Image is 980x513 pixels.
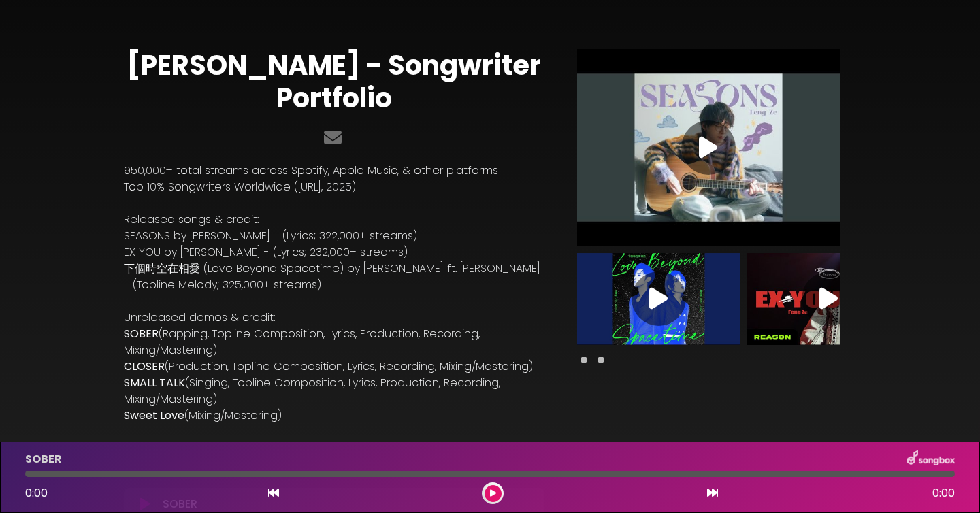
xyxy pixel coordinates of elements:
[907,450,955,468] img: songbox-logo-white.png
[124,49,544,114] h1: [PERSON_NAME] - Songwriter Portfolio
[124,261,544,293] p: 下個時空在相愛 (Love Beyond Spacetime) by [PERSON_NAME] ft. [PERSON_NAME] - (Topline Melody; 325,000+ st...
[124,359,165,374] strong: CLOSER
[25,485,48,501] span: 0:00
[124,244,544,261] p: EX YOU by [PERSON_NAME] - (Lyrics; 232,000+ streams)
[124,326,544,359] p: (Rapping, Topline Composition, Lyrics, Production, Recording, Mixing/Mastering)
[932,485,955,501] span: 0:00
[25,451,62,467] p: SOBER
[124,163,544,179] p: 950,000+ total streams across Spotify, Apple Music, & other platforms
[124,359,544,375] p: (Production, Topline Composition, Lyrics, Recording, Mixing/Mastering)
[747,253,911,345] img: Video Thumbnail
[577,49,840,246] img: Video Thumbnail
[124,375,544,408] p: (Singing, Topline Composition, Lyrics, Production, Recording, Mixing/Mastering)
[124,375,185,391] strong: SMALL TALK
[124,310,544,326] p: Unreleased demos & credit:
[124,408,544,424] p: (Mixing/Mastering)
[124,326,159,342] strong: SOBER
[124,179,544,195] p: Top 10% Songwriters Worldwide ([URL], 2025)
[124,408,184,423] strong: Sweet Love
[124,228,544,244] p: SEASONS by [PERSON_NAME] - (Lyrics; 322,000+ streams)
[577,253,740,345] img: Video Thumbnail
[124,212,544,228] p: Released songs & credit:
